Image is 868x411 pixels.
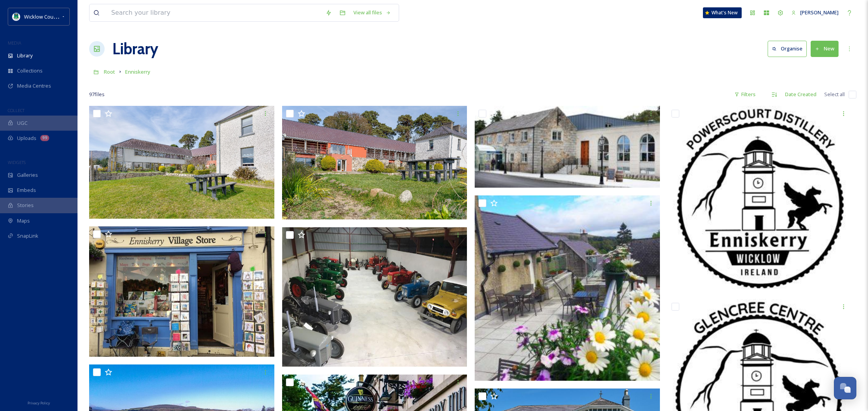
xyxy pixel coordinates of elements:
[17,52,33,59] span: Library
[104,67,115,76] a: Root
[28,401,50,406] span: Privacy Policy
[17,187,36,194] span: Embeds
[768,41,807,57] button: Organise
[125,68,150,75] span: Enniskerry
[8,107,24,113] span: COLLECT
[668,106,853,291] img: POWERSCOURT-DISTILLERY-2-300x300.jpg
[475,106,660,187] img: powerscourt-distillery-300x132.jpg
[781,87,820,102] div: Date Created
[17,232,38,240] span: SnapLink
[282,227,467,367] img: coolakay-museum6.jpg
[17,217,30,224] span: Maps
[787,5,842,20] a: [PERSON_NAME]
[703,7,742,18] a: What's New
[107,4,322,21] input: Search your library
[125,67,150,76] a: Enniskerry
[282,106,467,219] img: knockree 1.png
[350,5,395,20] a: View all files
[89,91,105,98] span: 97 file s
[89,106,274,219] img: Knockree 5.png
[89,226,274,357] img: enniskerry-village-store-960x675.jpg
[834,377,856,399] button: Open Chat
[17,202,34,209] span: Stories
[730,87,759,102] div: Filters
[12,13,20,21] img: download%20(9).png
[112,37,158,60] a: Library
[17,171,38,179] span: Galleries
[800,9,839,16] span: [PERSON_NAME]
[17,135,36,142] span: Uploads
[40,135,49,141] div: 99
[811,41,839,57] button: New
[8,40,21,46] span: MEDIA
[475,195,660,381] img: armoury-cafe6-300x300.jpg
[17,82,51,90] span: Media Centres
[104,68,115,75] span: Root
[824,91,845,98] span: Select all
[8,159,26,165] span: WIDGETS
[17,67,43,74] span: Collections
[24,13,79,20] span: Wicklow County Council
[28,398,50,407] a: Privacy Policy
[768,41,811,57] a: Organise
[17,119,28,127] span: UGC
